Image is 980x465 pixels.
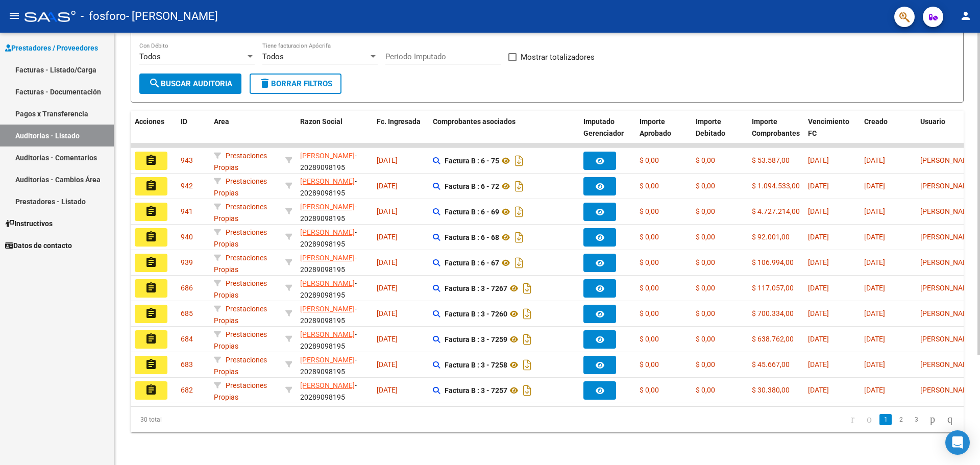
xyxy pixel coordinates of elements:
[512,255,526,271] i: Descargar documento
[696,309,715,317] span: $ 0,00
[808,386,829,394] span: [DATE]
[300,279,355,287] span: [PERSON_NAME]
[864,386,885,394] span: [DATE]
[5,218,53,229] span: Instructivos
[521,357,534,373] i: Descargar documento
[214,330,267,350] span: Prestaciones Propias
[752,386,790,394] span: $ 30.380,00
[696,258,715,266] span: $ 0,00
[920,207,975,215] span: [PERSON_NAME]
[864,182,885,190] span: [DATE]
[181,335,193,343] span: 684
[445,361,507,369] strong: Factura B : 3 - 7258
[377,233,398,241] span: [DATE]
[210,111,281,156] datatable-header-cell: Area
[640,360,659,369] span: $ 0,00
[139,52,161,61] span: Todos
[300,177,355,185] span: [PERSON_NAME]
[429,111,579,156] datatable-header-cell: Comprobantes asociados
[214,177,267,197] span: Prestaciones Propias
[920,182,975,190] span: [PERSON_NAME]
[250,74,341,94] button: Borrar Filtros
[300,303,369,325] div: - 20289098195
[5,42,98,54] span: Prestadores / Proveedores
[181,233,193,241] span: 940
[640,207,659,215] span: $ 0,00
[752,335,794,343] span: $ 638.762,00
[696,284,715,292] span: $ 0,00
[920,233,975,241] span: [PERSON_NAME]
[925,414,940,425] a: go to next page
[846,414,859,425] a: go to first page
[804,111,860,156] datatable-header-cell: Vencimiento FC
[512,153,526,169] i: Descargar documento
[300,380,369,401] div: - 20289098195
[300,117,342,126] span: Razon Social
[960,10,972,22] mat-icon: person
[139,74,241,94] button: Buscar Auditoria
[909,411,924,428] li: page 3
[377,309,398,317] span: [DATE]
[300,381,355,389] span: [PERSON_NAME]
[181,207,193,215] span: 941
[145,205,157,217] mat-icon: assignment
[864,207,885,215] span: [DATE]
[862,414,876,425] a: go to previous page
[920,309,975,317] span: [PERSON_NAME]
[145,256,157,268] mat-icon: assignment
[377,335,398,343] span: [DATE]
[512,229,526,246] i: Descargar documento
[521,306,534,322] i: Descargar documento
[920,117,945,126] span: Usuario
[181,360,193,369] span: 683
[808,182,829,190] span: [DATE]
[145,358,157,371] mat-icon: assignment
[808,360,829,369] span: [DATE]
[296,111,373,156] datatable-header-cell: Razon Social
[135,117,164,126] span: Acciones
[752,284,794,292] span: $ 117.057,00
[300,203,355,211] span: [PERSON_NAME]
[214,356,267,376] span: Prestaciones Propias
[300,201,369,223] div: - 20289098195
[696,117,725,137] span: Importe Debitado
[752,233,790,241] span: $ 92.001,00
[808,258,829,266] span: [DATE]
[920,284,975,292] span: [PERSON_NAME]
[640,156,659,164] span: $ 0,00
[920,386,975,394] span: [PERSON_NAME]
[145,384,157,396] mat-icon: assignment
[752,117,800,137] span: Importe Comprobantes
[893,411,909,428] li: page 2
[181,284,193,292] span: 686
[181,386,193,394] span: 682
[377,386,398,394] span: [DATE]
[696,182,715,190] span: $ 0,00
[640,386,659,394] span: $ 0,00
[521,280,534,297] i: Descargar documento
[920,258,975,266] span: [PERSON_NAME]
[696,335,715,343] span: $ 0,00
[433,117,516,126] span: Comprobantes asociados
[808,207,829,215] span: [DATE]
[640,309,659,317] span: $ 0,00
[181,117,187,126] span: ID
[181,182,193,190] span: 942
[214,228,267,248] span: Prestaciones Propias
[145,282,157,294] mat-icon: assignment
[377,258,398,266] span: [DATE]
[920,335,975,343] span: [PERSON_NAME]
[808,156,829,164] span: [DATE]
[579,111,635,156] datatable-header-cell: Imputado Gerenciador
[300,305,355,313] span: [PERSON_NAME]
[131,111,177,156] datatable-header-cell: Acciones
[864,258,885,266] span: [DATE]
[8,10,20,22] mat-icon: menu
[300,228,355,236] span: [PERSON_NAME]
[445,208,499,216] strong: Factura B : 6 - 69
[145,180,157,192] mat-icon: assignment
[373,111,429,156] datatable-header-cell: Fc. Ingresada
[445,259,499,267] strong: Factura B : 6 - 67
[300,252,369,274] div: - 20289098195
[752,360,790,369] span: $ 45.667,00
